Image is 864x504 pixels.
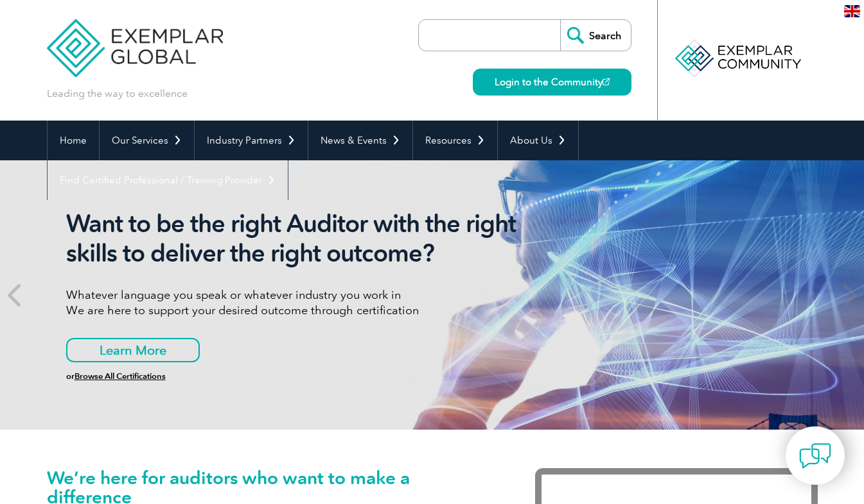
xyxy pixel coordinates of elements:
h2: Want to be the right Auditor with the right skills to deliver the right outcome? [66,209,548,268]
a: Industry Partners [195,121,308,160]
a: Find Certified Professional / Training Provider [48,160,288,200]
a: Login to the Community [473,69,631,96]
a: About Us [498,121,578,160]
a: Home [48,121,99,160]
a: Browse All Certifications [75,371,166,381]
a: Resources [413,121,497,160]
h6: or [66,372,548,381]
a: Our Services [100,121,194,160]
a: News & Events [308,121,412,160]
input: Search [560,20,631,51]
img: en [844,5,860,17]
a: Learn More [66,338,200,362]
p: Leading the way to excellence [47,87,188,101]
p: Whatever language you speak or whatever industry you work in We are here to support your desired ... [66,287,548,318]
img: open_square.png [603,78,610,85]
img: contact-chat.png [799,440,831,472]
